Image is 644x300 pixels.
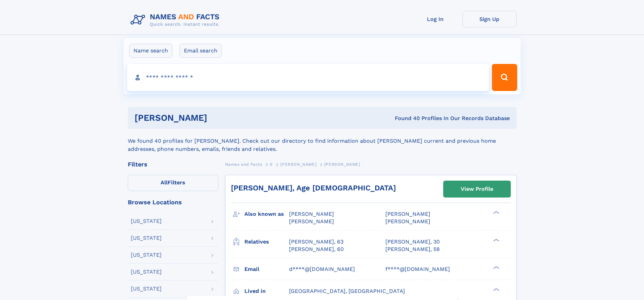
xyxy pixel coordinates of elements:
[270,160,273,168] a: S
[280,162,316,167] span: [PERSON_NAME]
[289,218,334,225] span: [PERSON_NAME]
[289,238,343,246] a: [PERSON_NAME], 63
[131,286,162,292] div: [US_STATE]
[131,252,162,258] div: [US_STATE]
[128,175,218,191] label: Filters
[444,181,510,197] a: View Profile
[131,235,162,241] div: [US_STATE]
[492,287,500,292] div: ❯
[244,236,289,248] h3: Relatives
[161,179,168,186] span: All
[225,160,262,168] a: Names and Facts
[231,184,396,192] a: [PERSON_NAME], Age [DEMOGRAPHIC_DATA]
[289,211,334,217] span: [PERSON_NAME]
[492,64,517,91] button: Search Button
[492,210,500,215] div: ❯
[270,162,273,167] span: S
[280,160,316,168] a: [PERSON_NAME]
[408,11,462,27] a: Log In
[289,288,405,294] span: [GEOGRAPHIC_DATA], [GEOGRAPHIC_DATA]
[289,246,344,253] a: [PERSON_NAME], 60
[461,181,493,197] div: View Profile
[128,199,218,205] div: Browse Locations
[128,129,517,153] div: We found 40 profiles for [PERSON_NAME]. Check out our directory to find information about [PERSON...
[385,246,440,253] a: [PERSON_NAME], 58
[135,114,301,122] h1: [PERSON_NAME]
[324,162,360,167] span: [PERSON_NAME]
[492,238,500,242] div: ❯
[244,285,289,297] h3: Lived in
[492,265,500,270] div: ❯
[180,44,222,58] label: Email search
[462,11,517,27] a: Sign Up
[127,64,489,91] input: search input
[385,211,430,217] span: [PERSON_NAME]
[131,269,162,275] div: [US_STATE]
[244,263,289,275] h3: Email
[128,161,218,167] div: Filters
[131,218,162,224] div: [US_STATE]
[385,238,440,246] a: [PERSON_NAME], 30
[129,44,172,58] label: Name search
[301,115,510,122] div: Found 40 Profiles In Our Records Database
[244,208,289,220] h3: Also known as
[385,218,430,225] span: [PERSON_NAME]
[128,11,225,29] img: Logo Names and Facts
